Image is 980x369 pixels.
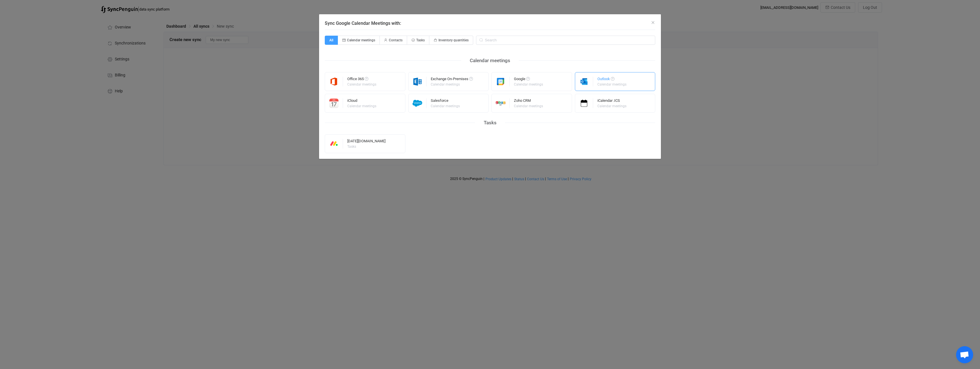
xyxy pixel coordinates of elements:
div: Sync Google Calendar Meetings with: [319,14,661,159]
div: [DATE][DOMAIN_NAME] [347,139,385,145]
img: google.png [492,77,510,86]
img: salesforce.png [409,98,426,108]
img: outlook.png [575,77,593,86]
div: Tasks [475,118,505,127]
div: Salesforce [431,99,461,104]
img: exchange.png [409,77,426,86]
div: Calendar meetings [597,104,626,108]
div: Office 365 [347,77,377,83]
img: microsoft365.png [325,77,343,86]
div: iCloud [347,99,377,104]
div: Calendar meetings [514,104,543,108]
div: Outlook [597,77,627,83]
div: Calendar meetings [347,83,376,86]
div: Google [514,77,544,83]
span: Sync Google Calendar Meetings with: [325,21,401,26]
img: monday.png [325,139,343,149]
div: Calendar meetings [347,104,376,108]
div: iCalendar .ICS [597,99,627,104]
img: zoho-crm.png [492,98,510,108]
div: Calendar meetings [431,104,460,108]
button: Close [651,20,655,25]
div: Zoho CRM [514,99,544,104]
div: Tasks [347,145,385,148]
a: Open chat [956,346,973,363]
img: icalendar.png [575,98,593,108]
div: Exchange On-Premises [431,77,473,83]
input: Search [476,36,655,45]
div: Calendar meetings [514,83,543,86]
div: Calendar meetings [597,83,626,86]
div: Calendar meetings [431,83,472,86]
img: icloud-calendar.png [325,98,343,108]
div: Calendar meetings [461,56,519,65]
